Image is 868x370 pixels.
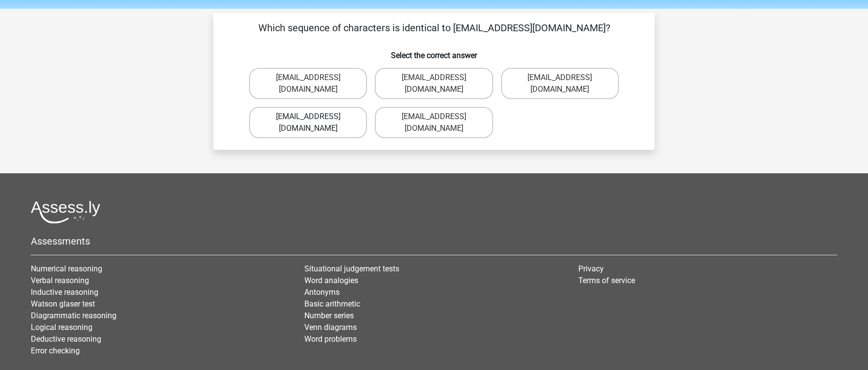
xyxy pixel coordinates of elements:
[578,276,635,285] a: Terms of service
[304,334,357,344] a: Word problems
[229,43,639,60] h6: Select the correct answer
[31,235,837,247] h5: Assessments
[304,264,399,273] a: Situational judgement tests
[578,264,604,273] a: Privacy
[249,68,367,99] label: [EMAIL_ADDRESS][DOMAIN_NAME]
[249,107,367,138] label: [EMAIL_ADDRESS][DOMAIN_NAME]
[304,276,358,285] a: Word analogies
[304,288,340,297] a: Antonyms
[31,264,102,273] a: Numerical reasoning
[229,21,639,35] p: Which sequence of characters is identical to [EMAIL_ADDRESS][DOMAIN_NAME]?
[31,276,89,285] a: Verbal reasoning
[31,346,80,355] a: Error checking
[304,323,357,332] a: Venn diagrams
[304,311,354,320] a: Number series
[31,299,95,308] a: Watson glaser test
[375,68,493,99] label: [EMAIL_ADDRESS][DOMAIN_NAME]
[31,201,100,224] img: Assessly logo
[31,288,98,297] a: Inductive reasoning
[31,311,116,320] a: Diagrammatic reasoning
[31,323,92,332] a: Logical reasoning
[31,334,101,344] a: Deductive reasoning
[501,68,619,99] label: [EMAIL_ADDRESS][DOMAIN_NAME]
[375,107,493,138] label: [EMAIL_ADDRESS][DOMAIN_NAME]
[304,299,360,308] a: Basic arithmetic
